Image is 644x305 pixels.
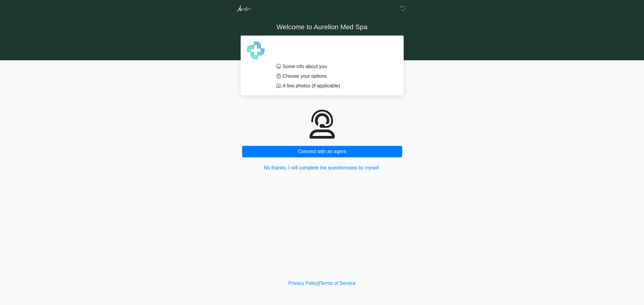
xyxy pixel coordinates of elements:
[247,41,265,59] img: Agent Avatar
[242,146,402,157] button: Connect with an agent
[242,162,402,174] button: No thanks, I will complete the questionnaire by myself.
[320,281,356,286] a: Terms of Service
[238,22,407,33] h1: Welcome to Aurelion Med Spa
[276,63,393,70] li: Some info about you
[236,5,251,12] img: Aurelion Med Spa Logo
[276,73,393,80] li: Choose your options
[288,281,319,286] a: Privacy Policy
[276,82,393,90] li: A few photos (if applicable)
[319,281,320,286] a: |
